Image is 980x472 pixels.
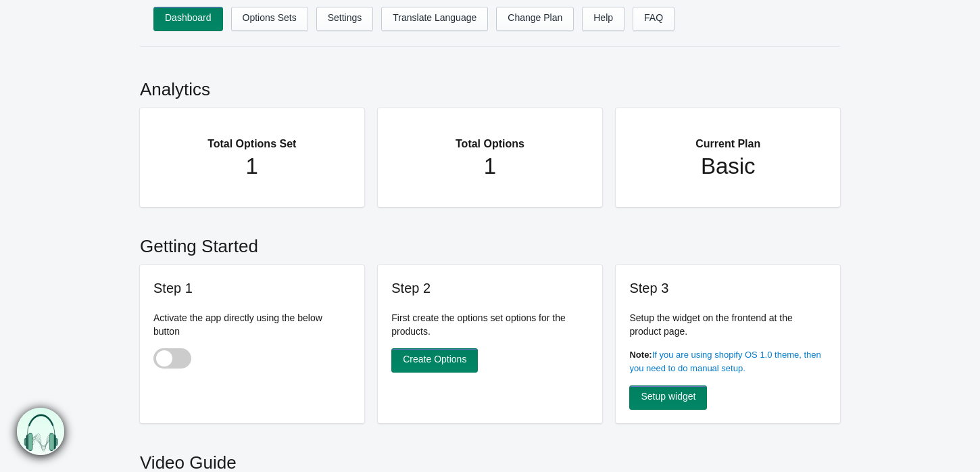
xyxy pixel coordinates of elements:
[153,7,223,31] a: Dashboard
[167,122,337,153] h2: Total Options Set
[629,279,827,298] h3: Step 3
[643,122,813,153] h2: Current Plan
[140,64,840,108] h2: Analytics
[381,7,488,31] a: Translate Language
[391,311,589,338] p: First create the options set options for the products.
[391,348,478,373] a: Create Options
[316,7,374,31] a: Settings
[629,350,820,373] a: If you are using shopify OS 1.0 theme, then you need to do manual setup.
[582,7,624,31] a: Help
[629,385,707,410] a: Setup widget
[633,7,675,31] a: FAQ
[140,220,840,265] h2: Getting Started
[18,408,65,456] img: bxm.png
[629,350,652,360] b: Note:
[629,311,827,338] p: Setup the widget on the frontend at the product page.
[496,7,574,31] a: Change Plan
[167,153,337,180] h1: 1
[643,153,813,180] h1: Basic
[405,153,575,180] h1: 1
[391,279,589,298] h3: Step 2
[405,122,575,153] h2: Total Options
[153,311,351,338] p: Activate the app directly using the below button
[231,7,308,31] a: Options Sets
[153,279,351,298] h3: Step 1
